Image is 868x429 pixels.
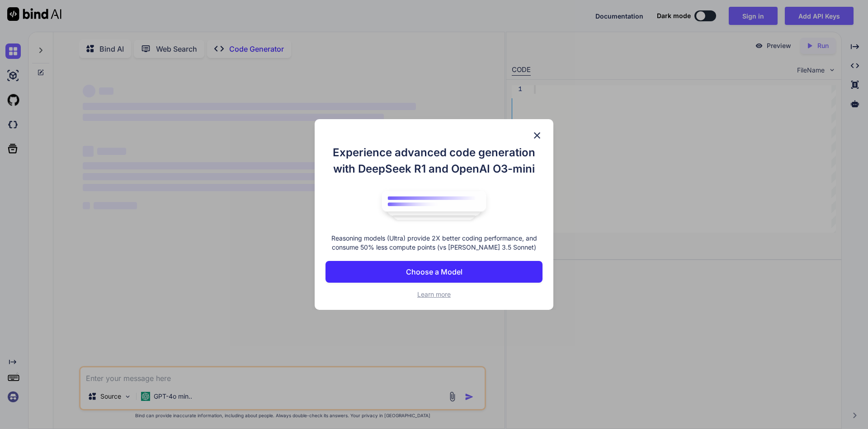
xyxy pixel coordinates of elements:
[375,186,493,225] img: bind logo
[406,266,462,277] p: Choose a Model
[325,261,542,283] button: Choose a Model
[325,234,542,252] p: Reasoning models (Ultra) provide 2X better coding performance, and consume 50% less compute point...
[325,145,542,177] h1: Experience advanced code generation with DeepSeek R1 and OpenAI O3-mini
[532,130,542,141] img: close
[417,290,451,298] span: Learn more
